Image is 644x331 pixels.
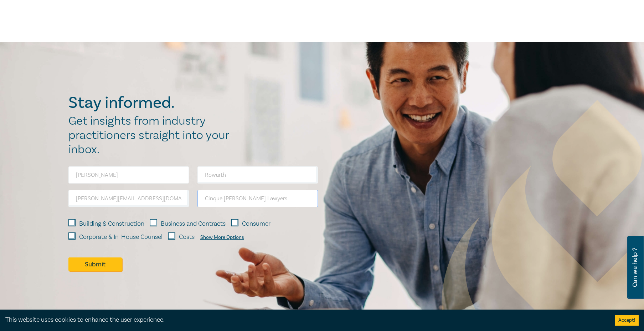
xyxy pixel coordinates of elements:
label: Corporate & In-House Counsel [79,232,163,242]
input: First Name* [68,166,189,184]
label: Costs [179,232,195,242]
input: Last Name* [197,166,318,184]
input: Email Address* [68,190,189,207]
h2: Get insights from industry practitioners straight into your inbox. [68,114,237,157]
button: Accept cookies [615,315,639,326]
h2: Stay informed. [68,94,237,112]
label: Building & Construction [79,219,144,229]
div: This website uses cookies to enhance the user experience. [5,315,604,325]
input: Organisation [197,190,318,207]
div: Show More Options [200,235,244,240]
button: Submit [68,257,122,271]
label: Consumer [242,219,271,229]
span: Can we help ? [632,240,638,295]
label: Business and Contracts [161,219,226,229]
